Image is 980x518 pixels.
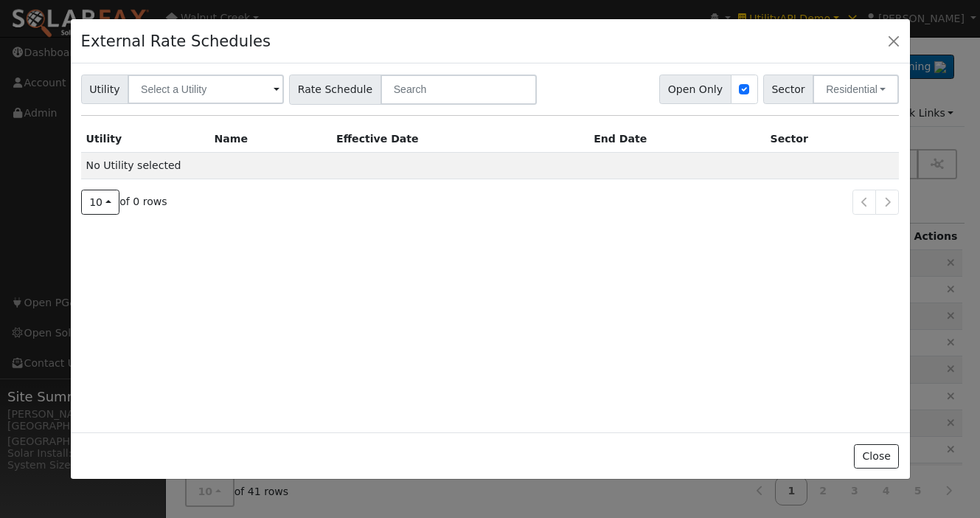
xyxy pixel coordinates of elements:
input: Search [380,75,537,105]
span: Rate Schedule [289,75,381,105]
div: of 0 rows [81,190,167,215]
span: 10 [89,196,102,208]
th: Name [209,126,332,153]
th: Effective Date [331,126,588,153]
h4: External Rate Schedules [81,30,271,53]
th: End Date [588,126,765,153]
input: Select a Utility [128,75,284,104]
span: Sector [763,75,813,104]
button: 10 [81,190,120,215]
span: Open Only [659,75,731,104]
th: Sector [765,126,900,153]
td: No Utility selected [81,152,900,179]
button: Close [854,444,899,469]
span: Utility [81,75,129,104]
th: Utility [81,126,209,153]
button: Residential [813,75,899,104]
